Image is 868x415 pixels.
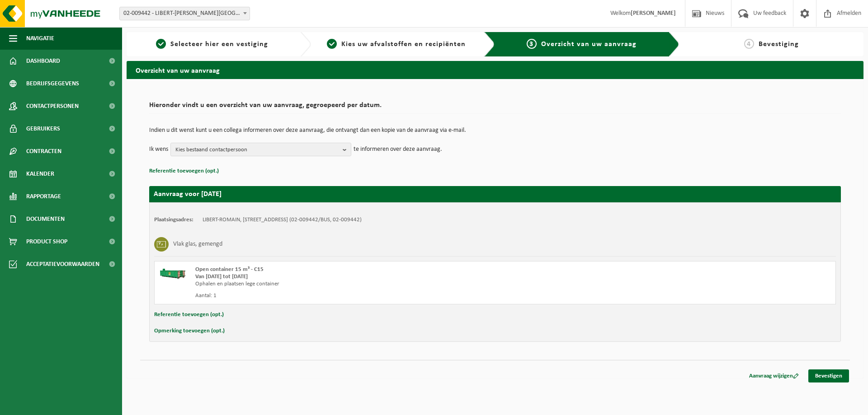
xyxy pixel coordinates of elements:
[541,41,637,48] span: Overzicht van uw aanvraag
[195,280,531,288] div: Ophalen en plaatsen lege container
[26,208,65,230] span: Documenten
[26,253,99,275] span: Acceptatievoorwaarden
[26,72,79,95] span: Bedrijfsgegevens
[120,7,250,20] span: 02-009442 - LIBERT-ROMAIN - OUDENAARDE
[354,143,442,156] p: te informeren over deze aanvraag.
[131,39,293,50] a: 1Selecteer hier een vestiging
[173,237,222,252] h3: Vlak glas, gemengd
[159,266,186,280] img: HK-XC-15-GN-00.png
[631,10,676,17] strong: [PERSON_NAME]
[154,191,222,198] strong: Aanvraag voor [DATE]
[26,50,60,72] span: Dashboard
[527,39,537,49] span: 3
[154,217,193,223] strong: Plaatsingsadres:
[119,7,250,20] span: 02-009442 - LIBERT-ROMAIN - OUDENAARDE
[156,39,166,49] span: 1
[154,309,224,321] button: Referentie toevoegen (opt.)
[149,165,219,177] button: Referentie toevoegen (opt.)
[316,39,477,50] a: 2Kies uw afvalstoffen en recipiënten
[195,292,531,299] div: Aantal: 1
[759,41,799,48] span: Bevestiging
[26,117,60,140] span: Gebruikers
[26,163,54,185] span: Kalender
[195,266,264,272] span: Open container 15 m³ - C15
[175,143,339,157] span: Kies bestaand contactpersoon
[327,39,337,49] span: 2
[808,369,849,382] a: Bevestigen
[127,61,863,79] h2: Overzicht van uw aanvraag
[744,39,754,49] span: 4
[170,41,268,48] span: Selecteer hier een vestiging
[149,102,841,114] h2: Hieronder vindt u een overzicht van uw aanvraag, gegroepeerd per datum.
[742,369,806,382] a: Aanvraag wijzigen
[149,143,168,156] p: Ik wens
[195,274,248,280] strong: Van [DATE] tot [DATE]
[26,27,54,50] span: Navigatie
[341,41,466,48] span: Kies uw afvalstoffen en recipiënten
[26,230,67,253] span: Product Shop
[170,143,351,156] button: Kies bestaand contactpersoon
[26,185,61,208] span: Rapportage
[26,140,61,163] span: Contracten
[203,216,362,224] td: LIBERT-ROMAIN, [STREET_ADDRESS] (02-009442/BUS, 02-009442)
[26,95,79,117] span: Contactpersonen
[149,127,841,134] p: Indien u dit wenst kunt u een collega informeren over deze aanvraag, die ontvangt dan een kopie v...
[154,325,225,337] button: Opmerking toevoegen (opt.)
